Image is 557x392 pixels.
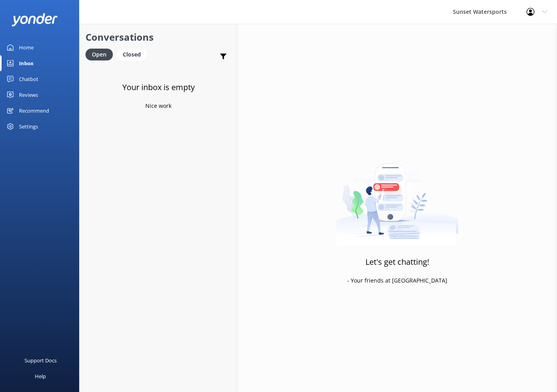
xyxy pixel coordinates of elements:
h2: Conversations [86,30,231,45]
div: Reviews [19,87,38,103]
p: - Your friends at [GEOGRAPHIC_DATA] [347,276,447,285]
div: Help [35,368,46,384]
h3: Your inbox is empty [122,81,195,94]
div: Support Docs [25,352,57,368]
div: Chatbot [19,71,38,87]
h3: Let's get chatting! [365,256,429,268]
a: Open [86,50,117,58]
img: yonder-white-logo.png [12,13,57,26]
div: Settings [19,119,38,134]
div: Home [19,40,34,55]
div: Open [86,49,113,60]
div: Closed [117,49,147,60]
a: Closed [117,50,151,58]
div: Recommend [19,103,49,119]
img: artwork of a man stealing a conversation from at giant smartphone [336,147,458,245]
p: Nice work [145,102,171,110]
div: Inbox [19,55,34,71]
